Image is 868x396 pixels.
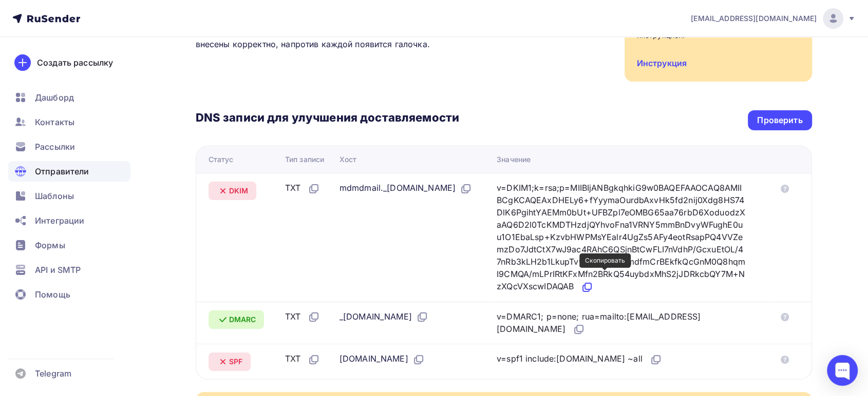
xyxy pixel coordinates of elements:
div: Проверить [757,114,802,126]
div: TXT [285,182,320,195]
div: Создать рассылку [37,56,113,69]
a: Дашборд [8,87,130,108]
div: v=spf1 include:[DOMAIN_NAME] ~all [497,352,662,366]
a: [EMAIL_ADDRESS][DOMAIN_NAME] [691,8,856,29]
span: DMARC [229,314,256,325]
span: Формы [35,239,65,251]
div: Статус [209,154,234,165]
div: mdmdmail._[DOMAIN_NAME] [339,182,472,195]
div: v=DKIM1;k=rsa;p=MIIBIjANBgkqhkiG9w0BAQEFAAOCAQ8AMIIBCgKCAQEAxDHELy6+fYyymaOurdbAxvHk5fd2nij0Xdg8H... [497,182,745,293]
span: Отправители [35,165,89,177]
a: Отправители [8,161,130,182]
span: SPF [229,357,242,367]
a: Рассылки [8,136,130,157]
div: TXT [285,352,320,366]
a: Формы [8,235,130,255]
div: TXT [285,310,320,324]
div: Значение [497,154,531,165]
a: Инструкция [637,58,687,68]
div: [DOMAIN_NAME] [339,352,425,366]
span: DKIM [229,186,249,196]
a: Контакты [8,112,130,132]
h3: DNS записи для улучшения доставляемости [196,110,459,127]
span: API и SMTP [35,264,81,276]
span: Дашборд [35,91,74,104]
span: Помощь [35,288,70,301]
div: v=DMARC1; p=none; rua=mailto:[EMAIL_ADDRESS][DOMAIN_NAME] [497,310,745,336]
div: Тип записи [285,154,324,165]
div: Хост [339,154,357,165]
div: _[DOMAIN_NAME] [339,310,428,324]
span: Telegram [35,367,71,380]
a: Шаблоны [8,186,130,206]
span: Рассылки [35,141,75,153]
span: [EMAIL_ADDRESS][DOMAIN_NAME] [691,13,817,24]
span: Контакты [35,116,74,128]
span: Шаблоны [35,190,74,202]
span: Интеграции [35,214,84,227]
